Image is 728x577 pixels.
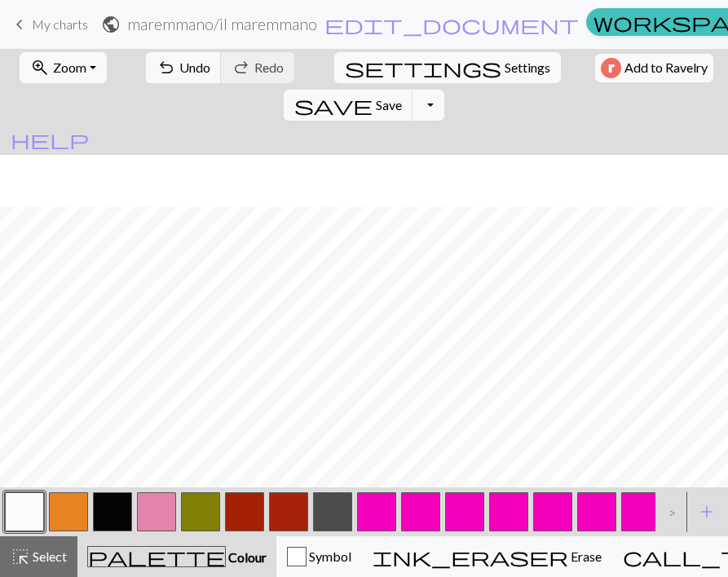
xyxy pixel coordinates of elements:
[345,58,501,77] i: Settings
[226,549,267,565] span: Colour
[11,545,30,568] span: highlight_alt
[10,11,88,38] a: My charts
[655,490,682,534] div: >
[53,59,86,75] span: Zoom
[345,56,501,79] span: settings
[127,15,317,33] h2: maremmano / il maremmano
[179,59,210,75] span: Undo
[505,58,550,77] span: Settings
[20,52,107,83] button: Zoom
[362,536,612,577] button: Erase
[307,548,351,564] span: Symbol
[697,500,717,523] span: add
[30,56,50,79] span: zoom_in
[276,536,362,577] button: Symbol
[601,58,621,78] img: Ravelry
[373,545,568,568] span: ink_eraser
[595,54,713,82] button: Add to Ravelry
[30,548,67,564] span: Select
[568,548,602,564] span: Erase
[77,536,276,577] button: Colour
[101,13,121,36] span: public
[294,94,373,117] span: save
[157,56,176,79] span: undo
[88,545,225,568] span: palette
[11,128,89,151] span: help
[376,97,402,112] span: Save
[284,90,413,121] button: Save
[10,13,29,36] span: keyboard_arrow_left
[334,52,561,83] button: SettingsSettings
[324,13,579,36] span: edit_document
[146,52,222,83] button: Undo
[624,58,708,78] span: Add to Ravelry
[32,16,88,32] span: My charts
